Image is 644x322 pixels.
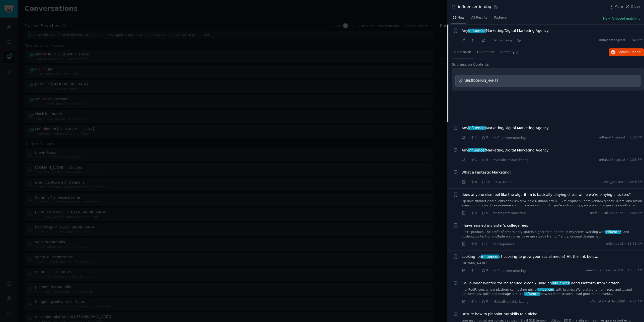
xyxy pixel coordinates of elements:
[481,299,488,304] span: 0
[626,50,640,54] span: on Reddit
[627,135,628,140] span: ·
[470,268,477,273] span: 1
[630,299,642,304] span: 9:08 AM
[462,125,549,131] span: Any Marketing/Digital Marketing Agency
[627,158,628,162] span: ·
[468,268,469,273] span: ·
[627,38,628,43] span: ·
[462,288,642,296] a: ...onRedFalcon, a new platform connecting micro-influencers with brands. We’re starting from zero...
[627,299,628,304] span: ·
[481,158,488,162] span: 0
[617,50,640,55] span: Reply
[462,28,549,33] a: AnyinfluencerMarketing/Digital Marketing Agency
[470,299,477,304] span: 1
[493,243,515,246] span: r/Entrepreneur
[462,254,598,259] a: Looking forinfluencers? Looking to grow your social media? Hit the link below.
[494,16,507,20] span: Patterns
[479,135,480,140] span: ·
[462,281,620,286] span: Co-Founder Wanted for MaisonRedFalcon – Build an Brand Platform from Scratch
[614,4,623,9] span: More
[468,38,469,43] span: ·
[490,299,491,304] span: ·
[609,48,644,56] a: Replyon Reddit
[468,210,469,216] span: ·
[490,268,491,273] span: ·
[479,157,480,163] span: ·
[630,38,642,43] span: 1:40 PM
[599,38,625,43] span: u/Rajeshthegreat
[470,158,477,162] span: 1
[630,158,642,162] span: 1:35 PM
[628,268,642,273] span: 10:55 AM
[609,4,623,9] button: More
[590,299,625,304] span: u/Substantial_Two1280
[603,17,640,21] button: New: AI-based matching
[462,192,631,197] a: does anyone else feel like the algorithm is basically playing chess while we're playing checkers?
[468,29,487,33] span: influencer
[455,75,640,87] a: [URL][DOMAIN_NAME]
[458,4,491,10] div: influencer in ubq
[493,158,528,162] span: r/SocialMediaMarketing
[490,241,491,247] span: ·
[490,157,491,163] span: ·
[469,14,489,24] a: All Results
[481,242,488,246] span: 1
[625,180,626,184] span: ·
[468,180,469,185] span: ·
[631,4,640,9] span: Close
[468,241,469,247] span: ·
[500,50,515,54] span: Summary
[468,299,469,304] span: ·
[628,211,642,215] span: 12:00 PM
[470,211,477,215] span: 4
[493,300,528,303] span: r/SocialMediaMarketing
[625,211,626,215] span: ·
[479,299,480,304] span: ·
[470,180,477,184] span: 0
[462,148,549,153] span: Any Marketing/Digital Marketing Agency
[495,181,513,184] span: r/marketing
[514,38,515,43] span: ·
[462,261,642,266] a: [DOMAIN_NAME]
[470,135,477,140] span: 1
[462,28,549,33] span: Any Marketing/Digital Marketing Agency
[492,180,493,185] span: ·
[462,311,539,317] a: Unsure how to pinpoint my skills to a niche.
[625,4,640,9] button: Close
[599,135,625,140] span: u/Rajeshthegreat
[537,288,554,291] span: influencer
[462,254,598,259] span: Looking for s? Looking to grow your social media? Hit the link below.
[468,135,469,140] span: ·
[605,230,621,234] span: influencer
[462,170,511,175] a: What a Fantastic Marketing!
[479,180,480,185] span: ·
[476,50,495,54] span: 1 Comment
[468,126,487,130] span: influencer
[481,180,490,184] span: 13
[479,268,480,273] span: ·
[453,16,464,20] span: 29 New
[479,241,480,247] span: ·
[471,16,487,20] span: All Results
[490,38,491,43] span: ·
[603,180,623,184] span: u/biz_booster
[493,136,526,140] span: r/influencermarketing
[625,268,626,273] span: ·
[599,158,625,162] span: u/Rajeshthegreat
[481,211,488,215] span: 5
[586,268,623,273] span: u/Anxious_Pressure_759
[468,148,487,152] span: influencer
[490,210,491,216] span: ·
[490,135,491,140] span: ·
[468,157,469,163] span: ·
[481,255,499,259] span: influencer
[551,281,570,285] span: influencer
[451,14,466,24] a: 29 New
[462,223,528,228] a: I have earned my sister's college fees
[590,211,623,215] span: u/WildResolution6065
[462,125,549,131] a: AnyinfluencerMarketing/Digital Marketing Agency
[462,281,620,286] a: Co-Founder Wanted for MaisonRedFalcon – Build aninfluencerBrand Platform from Scratch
